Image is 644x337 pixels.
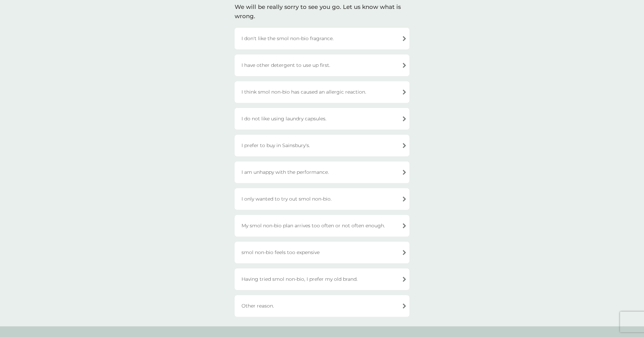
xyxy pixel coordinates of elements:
div: Other reason. [235,295,409,317]
div: I am unhappy with the performance. [235,161,409,183]
div: I do not like using laundry capsules. [235,108,409,130]
div: smol non-bio feels too expensive [235,242,409,263]
div: I don't like the smol non-bio fragrance. [235,28,409,49]
div: I have other detergent to use up first. [235,55,409,76]
div: Having tried smol non-bio, I prefer my old brand. [235,268,409,290]
div: My smol non-bio plan arrives too often or not often enough. [235,215,409,237]
div: I prefer to buy in Sainsbury's. [235,135,409,156]
div: We will be really sorry to see you go. Let us know what is wrong. [235,2,409,21]
div: I only wanted to try out smol non-bio. [235,188,409,210]
div: I think smol non-bio has caused an allergic reaction. [235,81,409,103]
